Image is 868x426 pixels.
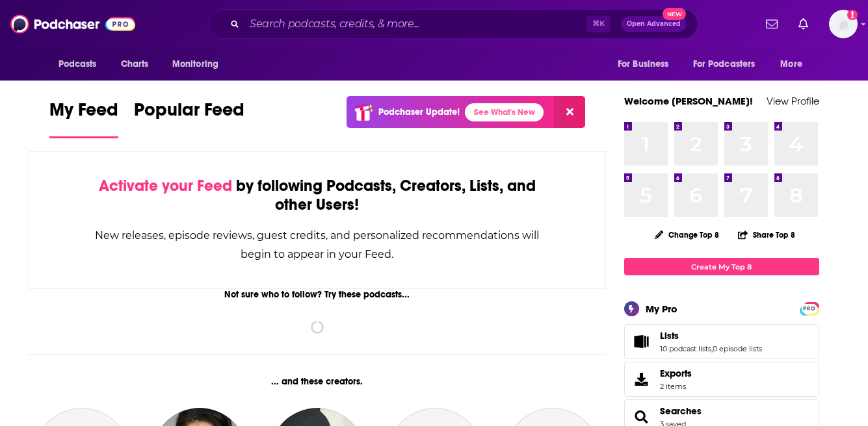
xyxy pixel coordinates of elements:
[99,176,232,195] span: Activate your Feed
[378,106,460,118] p: Podchaser Update!
[629,332,655,351] a: Lists
[780,55,802,73] span: More
[244,14,586,34] input: Search podcasts, credits, & more...
[618,55,669,73] span: For Business
[209,9,698,39] div: Search podcasts, credits, & more...
[737,222,796,247] button: Share Top 8
[621,16,687,32] button: Open AdvancedNew
[660,330,679,342] span: Lists
[660,368,692,379] span: Exports
[646,303,677,315] div: My Pro
[829,10,858,38] img: User Profile
[49,52,114,77] button: open menu
[112,52,157,77] a: Charts
[59,55,97,73] span: Podcasts
[660,344,711,353] a: 10 podcast lists
[629,408,655,426] a: Searches
[802,304,817,314] span: PRO
[647,227,728,243] button: Change Top 8
[49,99,118,129] span: My Feed
[29,376,607,387] div: ... and these creators.
[685,52,774,77] button: open menu
[829,10,858,38] span: Logged in as broadleafbooks_
[609,52,685,77] button: open menu
[94,177,541,214] div: by following Podcasts, Creators, Lists, and other Users!
[829,10,858,38] button: Show profile menu
[624,362,819,397] a: Exports
[29,289,607,300] div: Not sure who to follow? Try these podcasts...
[121,55,149,73] span: Charts
[586,16,611,32] span: ⌘ K
[163,52,235,77] button: open menu
[94,226,541,264] div: New releases, episode reviews, guest credits, and personalized recommendations will begin to appe...
[629,370,655,388] span: Exports
[802,303,817,313] a: PRO
[624,324,819,359] span: Lists
[660,382,692,391] span: 2 items
[660,330,762,342] a: Lists
[793,13,813,35] a: Show notifications dropdown
[134,99,244,129] span: Popular Feed
[624,95,753,107] a: Welcome [PERSON_NAME]!
[761,13,783,35] a: Show notifications dropdown
[693,55,756,73] span: For Podcasters
[465,103,544,121] a: See What's New
[134,99,244,138] a: Popular Feed
[771,52,819,77] button: open menu
[10,12,135,36] img: Podchaser - Follow, Share and Rate Podcasts
[847,10,858,20] svg: Add a profile image
[663,8,686,20] span: New
[711,344,713,353] span: ,
[172,55,218,73] span: Monitoring
[49,99,118,138] a: My Feed
[713,344,762,353] a: 0 episode lists
[767,95,819,107] a: View Profile
[660,405,702,417] a: Searches
[627,21,681,27] span: Open Advanced
[624,258,819,275] a: Create My Top 8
